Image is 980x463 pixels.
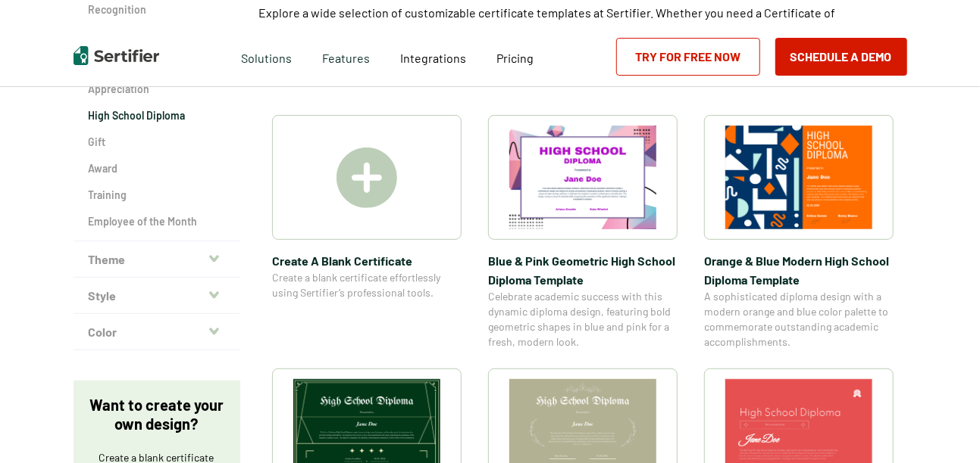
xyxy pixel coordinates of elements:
[400,51,466,65] span: Integrations
[74,46,159,65] img: Sertifier | Digital Credentialing Platform
[322,47,370,66] span: Features
[89,82,225,97] a: Appreciation
[89,135,225,150] a: Gift
[775,38,907,76] button: Schedule a Demo
[89,396,225,433] p: Want to create your own design?
[241,47,292,66] span: Solutions
[74,314,240,350] button: Color
[89,161,225,176] a: Award
[496,47,534,66] a: Pricing
[89,188,225,203] a: Training
[704,289,894,350] span: A sophisticated diploma design with a modern orange and blue color palette to commemorate outstan...
[704,251,894,289] span: Orange & Blue Modern High School Diploma Template
[89,214,225,229] a: Employee of the Month
[74,278,240,314] button: Style
[89,2,225,17] a: Recognition
[704,115,894,350] a: Orange & Blue Modern High School Diploma TemplateOrange & Blue Modern High School Diploma Templat...
[337,148,397,208] img: Create A Blank Certificate
[488,115,678,350] a: Blue & Pink Geometric High School Diploma TemplateBlue & Pink Geometric High School Diploma Templ...
[259,3,907,60] p: Explore a wide selection of customizable certificate templates at Sertifier. Whether you need a C...
[509,126,656,229] img: Blue & Pink Geometric High School Diploma Template
[272,251,462,270] span: Create A Blank Certificate
[272,270,462,300] span: Create a blank certificate effortlessly using Sertifier’s professional tools.
[725,126,872,229] img: Orange & Blue Modern High School Diploma Template
[616,38,760,76] a: Try for Free Now
[496,51,534,65] span: Pricing
[488,289,678,350] span: Celebrate academic success with this dynamic diploma design, featuring bold geometric shapes in b...
[400,47,466,66] a: Integrations
[89,108,225,123] a: High School Diploma
[74,241,240,278] button: Theme
[488,251,678,289] span: Blue & Pink Geometric High School Diploma Template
